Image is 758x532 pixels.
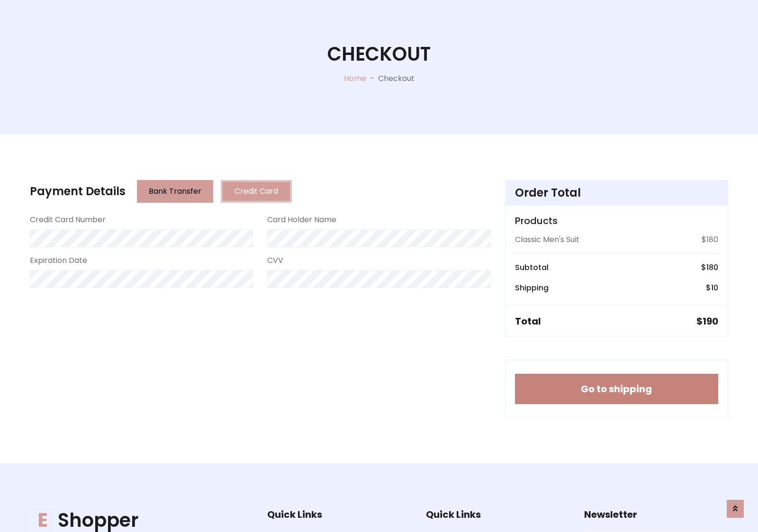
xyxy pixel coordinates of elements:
[696,316,718,327] h5: $
[366,73,378,84] p: -
[344,73,366,84] a: Home
[30,509,237,532] a: EShopper
[711,282,718,293] span: 10
[515,215,718,226] h5: Products
[515,234,579,245] p: Classic Men's Suit
[702,234,718,245] p: $180
[30,509,237,532] h1: Shopper
[515,283,549,292] h6: Shipping
[221,180,292,203] button: Credit Card
[267,214,336,225] label: Card Holder Name
[378,73,415,84] p: Checkout
[703,315,718,328] span: 190
[267,509,411,520] h5: Quick Links
[515,316,541,327] h5: Total
[267,255,283,266] label: CVV
[30,185,126,198] h4: Payment Details
[137,180,213,203] button: Bank Transfer
[584,509,728,520] h5: Newsletter
[515,263,549,272] h6: Subtotal
[515,186,718,200] h4: Order Total
[706,283,718,292] h6: $
[426,509,570,520] h5: Quick Links
[701,263,718,272] h6: $
[515,374,718,404] button: Go to shipping
[706,262,718,273] span: 180
[30,214,106,225] label: Credit Card Number
[30,255,87,266] label: Expiration Date
[327,43,431,65] h1: Checkout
